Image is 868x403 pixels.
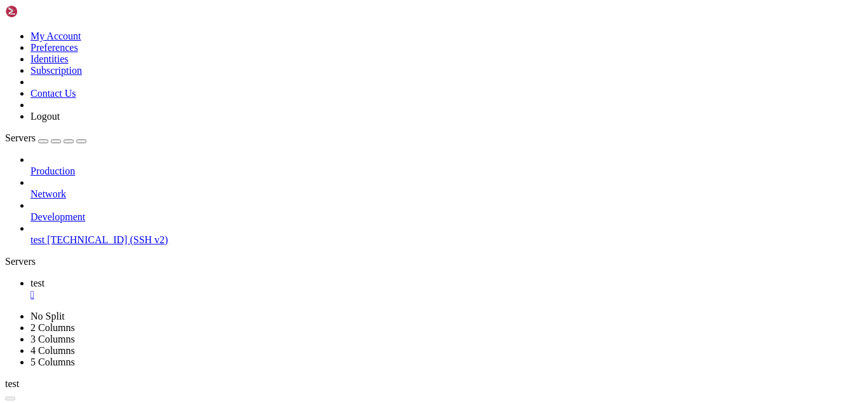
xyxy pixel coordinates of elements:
[31,357,75,367] a: 5 Columns
[31,65,82,76] a: Subscription
[31,111,60,122] a: Logout
[31,334,75,344] a: 3 Columns
[5,132,36,143] span: Servers
[31,211,863,223] a: Development
[31,322,75,333] a: 2 Columns
[31,200,863,223] li: Development
[5,378,19,389] span: test
[47,234,168,245] span: [TECHNICAL_ID] (SSH v2)
[5,5,78,18] img: Shellngn
[5,132,86,143] a: Servers
[31,31,81,41] a: My Account
[31,188,863,200] a: Network
[31,166,863,177] a: Production
[31,188,66,199] span: Network
[5,256,863,267] div: Servers
[31,289,863,300] a: 
[31,177,863,200] li: Network
[31,42,78,53] a: Preferences
[31,234,44,245] span: test
[31,211,85,222] span: Development
[5,5,702,17] x-row: Connecting [TECHNICAL_ID]...
[31,223,863,246] li: test [TECHNICAL_ID] (SSH v2)
[31,53,69,64] a: Identities
[31,88,76,99] a: Contact Us
[5,17,10,28] div: (0, 1)
[31,154,863,177] li: Production
[31,234,863,246] a: test [TECHNICAL_ID] (SSH v2)
[31,278,863,300] a: test
[31,311,65,322] a: No Split
[31,278,44,288] span: test
[31,345,75,356] a: 4 Columns
[31,166,75,176] span: Production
